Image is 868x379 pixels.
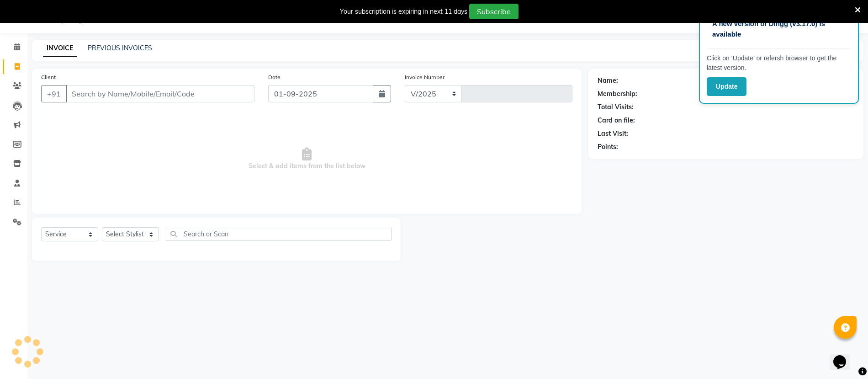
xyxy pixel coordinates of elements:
[41,85,67,102] button: +91
[830,342,859,370] iframe: chat widget
[598,102,634,112] div: Total Visits:
[405,73,445,81] label: Invoice Number
[712,19,846,39] p: A new version of Dingg (v3.17.0) is available
[41,113,572,205] span: Select & add items from the list below
[598,142,618,152] div: Points:
[598,116,635,125] div: Card on file:
[598,129,628,139] div: Last Visit:
[340,7,467,16] div: Your subscription is expiring in next 11 days
[66,85,254,102] input: Search by Name/Mobile/Email/Code
[707,77,746,96] button: Update
[166,227,392,241] input: Search or Scan
[598,89,637,99] div: Membership:
[268,73,281,81] label: Date
[41,73,56,81] label: Client
[598,76,618,85] div: Name:
[707,53,851,73] p: Click on ‘Update’ or refersh browser to get the latest version.
[469,4,519,19] button: Subscribe
[88,44,152,52] a: PREVIOUS INVOICES
[43,40,77,57] a: INVOICE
